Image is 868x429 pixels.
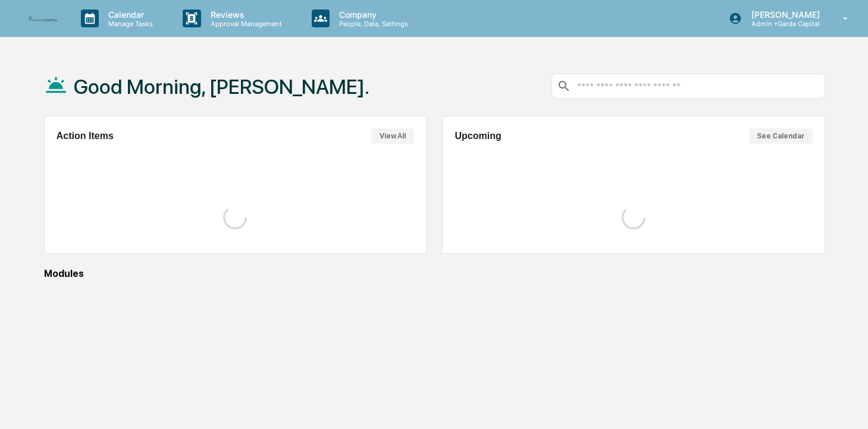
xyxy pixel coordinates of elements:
p: Manage Tasks [99,20,159,28]
p: Calendar [99,10,159,20]
p: Company [330,10,414,20]
p: [PERSON_NAME] [742,10,826,20]
p: Reviews [201,10,288,20]
button: View All [371,128,414,144]
div: Modules [44,268,825,279]
p: Admin • Garde Capital [742,20,826,28]
h2: Action Items [57,131,114,141]
p: Approval Management [201,20,288,28]
p: People, Data, Settings [330,20,414,28]
h1: Good Morning, [PERSON_NAME]. [74,75,369,99]
img: logo [29,15,57,21]
button: See Calendar [748,128,813,144]
h2: Upcoming [455,131,501,141]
